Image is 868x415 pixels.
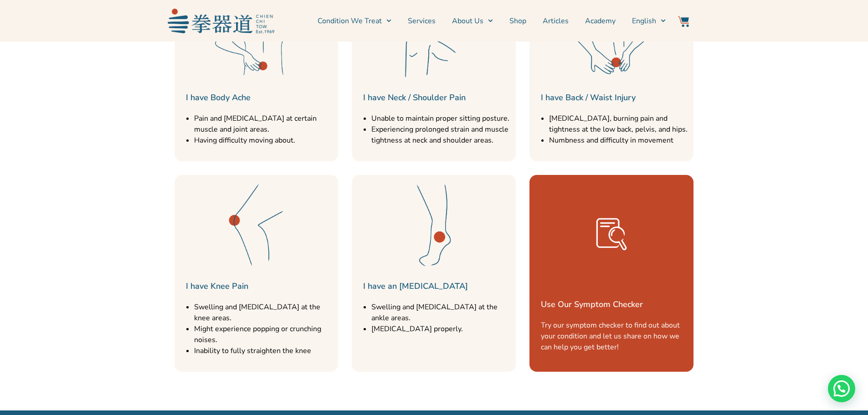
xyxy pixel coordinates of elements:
[585,10,616,32] a: Academy
[194,135,334,146] li: Having difficulty moving about.
[279,10,666,32] nav: Menu
[541,92,636,103] a: I have Back / Waist Injury
[371,113,511,124] li: Unable to maintain proper sitting posture.
[549,135,689,146] li: Numbness and difficulty in movement
[509,10,526,32] a: Shop
[549,113,689,135] li: [MEDICAL_DATA], burning pain and tightness at the low back, pelvis, and hips.
[388,179,479,271] img: Services Icon-38
[632,10,666,32] a: English
[541,320,689,353] p: Try our symptom checker to find out about your condition and let us share on how we can help you ...
[371,302,511,323] li: Swelling and [MEDICAL_DATA] at the ankle areas.
[186,92,251,103] a: I have Body Ache
[318,10,391,32] a: Condition We Treat
[371,323,511,334] li: [MEDICAL_DATA] properly.
[186,281,248,292] a: I have Knee Pain
[194,345,334,356] li: Inability to fully straighten the knee
[408,10,436,32] a: Services
[363,281,468,292] a: I have an [MEDICAL_DATA]
[371,124,511,146] li: Experiencing prolonged strain and muscle tightness at neck and shoulder areas.
[678,16,689,27] img: Website Icon-03
[363,92,466,103] a: I have Neck / Shoulder Pain
[452,10,493,32] a: About Us
[194,113,334,135] li: Pain and [MEDICAL_DATA] at certain muscle and joint areas.
[541,299,643,310] a: Use Our Symptom Checker
[211,179,302,271] img: Services Icon-41
[543,10,569,32] a: Articles
[589,211,634,257] img: Search-08
[632,15,656,26] span: English
[194,323,334,345] li: Might experience popping or crunching noises.
[194,302,334,323] li: Swelling and [MEDICAL_DATA] at the knee areas.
